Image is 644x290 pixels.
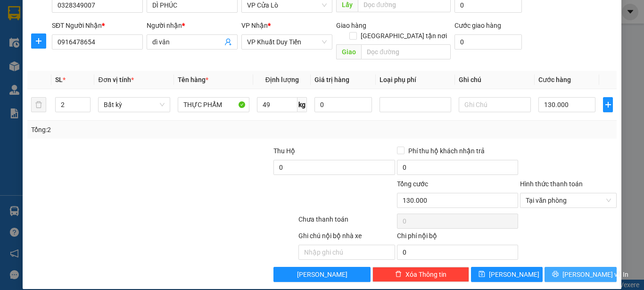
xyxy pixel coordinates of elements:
[104,98,164,112] span: Bất kỳ
[32,37,46,45] span: plus
[603,97,613,112] button: plus
[298,245,395,260] input: Nhập ghi chú
[98,76,133,83] span: Đơn vị tính
[273,267,370,282] button: [PERSON_NAME]
[298,231,395,245] div: Ghi chú nội bộ nhà xe
[297,269,347,280] span: [PERSON_NAME]
[372,267,469,282] button: deleteXóa Thông tin
[224,38,232,46] span: user-add
[52,20,143,31] div: SĐT Người Nhận
[454,22,501,29] label: Cước giao hàng
[147,20,238,31] div: Người nhận
[241,22,268,29] span: VP Nhận
[395,271,402,278] span: delete
[552,271,559,278] span: printer
[361,44,451,59] input: Dọc đường
[31,33,46,49] button: plus
[297,214,396,231] div: Chưa thanh toán
[479,271,485,278] span: save
[455,71,534,89] th: Ghi chú
[357,31,451,41] span: [GEOGRAPHIC_DATA] tận nơi
[459,97,530,112] input: Ghi Chú
[31,124,249,135] div: Tổng: 2
[55,76,63,83] span: SL
[471,267,543,282] button: save[PERSON_NAME]
[405,146,488,156] span: Phí thu hộ khách nhận trả
[376,71,455,89] th: Loại phụ phí
[336,22,366,29] span: Giao hàng
[454,34,522,50] input: Cước giao hàng
[178,97,249,112] input: VD: Bàn, Ghế
[31,97,46,112] button: delete
[314,76,349,83] span: Giá trị hàng
[538,76,571,83] span: Cước hàng
[489,269,539,280] span: [PERSON_NAME]
[562,269,628,280] span: [PERSON_NAME] và In
[336,44,361,59] span: Giao
[397,180,428,188] span: Tổng cước
[178,76,208,83] span: Tên hàng
[265,76,299,83] span: Định lượng
[247,35,327,49] span: VP Khuất Duy Tiến
[405,269,446,280] span: Xóa Thông tin
[603,101,612,108] span: plus
[314,97,372,112] input: 0
[545,267,617,282] button: printer[PERSON_NAME] và In
[273,147,295,155] span: Thu Hộ
[397,231,518,245] div: Chi phí nội bộ
[526,193,611,207] span: Tại văn phòng
[520,180,583,188] label: Hình thức thanh toán
[297,97,307,112] span: kg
